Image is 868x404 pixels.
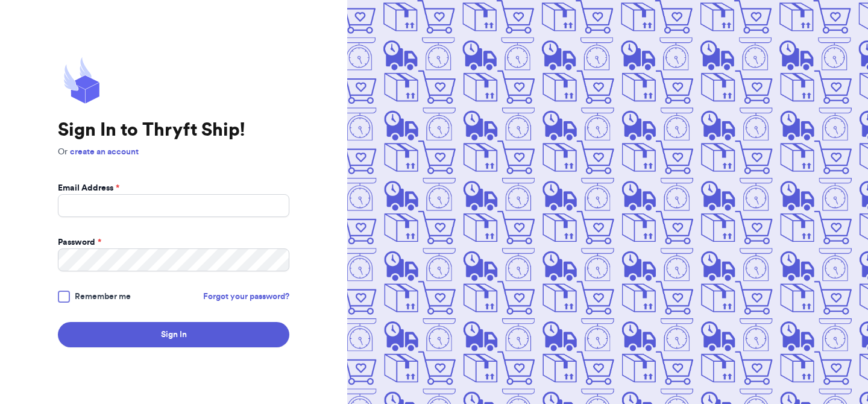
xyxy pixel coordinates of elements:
button: Sign In [58,322,289,347]
a: create an account [70,148,139,156]
span: Remember me [75,291,131,303]
p: Or [58,146,289,158]
h1: Sign In to Thryft Ship! [58,119,289,141]
label: Email Address [58,182,119,194]
a: Forgot your password? [203,291,289,303]
label: Password [58,236,101,248]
